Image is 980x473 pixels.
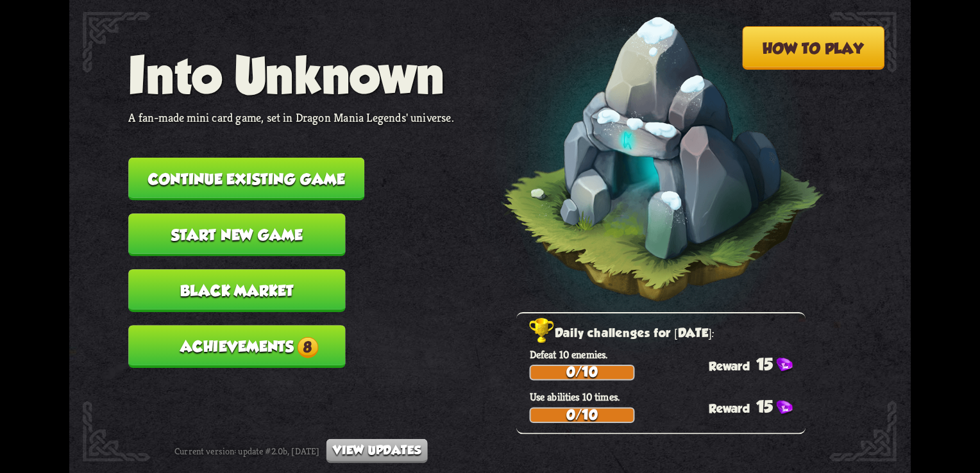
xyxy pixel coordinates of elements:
[297,336,318,358] span: 8
[530,347,806,361] p: Defeat 10 enemies.
[530,318,555,344] img: Golden_Trophy_Icon.png
[530,323,806,344] h2: Daily challenges for [DATE]:
[530,390,806,404] p: Use abilities 10 times.
[174,439,428,463] div: Current version: update #2.0b, [DATE]
[742,26,884,70] button: How to play
[128,46,453,103] h1: Into Unknown
[709,397,806,417] div: 15
[128,269,345,312] button: Black Market
[709,354,806,374] div: 15
[128,110,453,125] p: A fan-made mini card game, set in Dragon Mania Legends' universe.
[128,158,364,201] button: Continue existing game
[326,439,428,463] button: View updates
[128,213,345,256] button: Start new game
[531,409,634,422] div: 0/10
[531,366,634,379] div: 0/10
[128,325,345,368] button: Achievements8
